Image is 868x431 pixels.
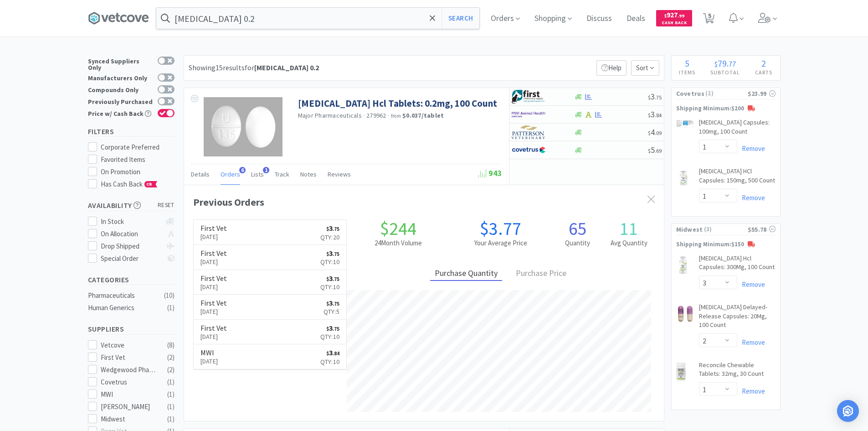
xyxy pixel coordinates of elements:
[699,254,776,275] a: [MEDICAL_DATA] Hcl Capsules: 300Mg, 100 Count
[326,249,339,258] span: 3
[623,15,649,23] a: Deals
[347,238,449,249] h2: 24 Month Volume
[101,154,175,165] div: Favorited Items
[167,377,175,388] div: ( 1 )
[552,238,603,249] h2: Quantity
[200,249,227,257] h6: First Vet
[88,200,175,211] h5: Availability
[512,143,546,157] img: 77fca1acd8b6420a9015268ca798ef17_1.png
[326,251,329,257] span: $
[167,352,175,363] div: ( 2 )
[648,112,651,119] span: $
[347,219,449,238] h1: $244
[101,352,157,363] div: First Vet
[662,21,687,26] span: Cash Back
[194,220,347,245] a: First Vet[DATE]$3.75Qty:20
[676,88,704,99] span: Covetrus
[676,363,686,381] img: b87a56536bba4b39af2dbd5e323d75e9_260765.jpeg
[88,109,153,117] div: Price w/ Cash Back
[648,109,662,119] span: 3
[245,63,319,72] span: for
[167,389,175,400] div: ( 1 )
[449,219,552,238] h1: $3.77
[88,97,153,105] div: Previously Purchased
[320,257,340,267] p: Qty: 10
[552,219,603,238] h1: 65
[478,168,502,178] span: 943
[737,338,765,347] a: Remove
[200,282,227,292] p: [DATE]
[101,389,157,400] div: MWI
[511,267,571,281] div: Purchase Price
[200,306,227,317] p: [DATE]
[391,113,401,119] span: from
[101,253,161,264] div: Special Order
[603,238,655,249] h2: Avg Quantity
[678,13,684,19] span: . 99
[320,232,340,242] p: Qty: 20
[718,57,727,69] span: 79
[328,170,351,178] span: Reviews
[326,301,329,307] span: $
[194,295,347,320] a: First Vet[DATE]$3.75Qty:5
[648,94,651,101] span: $
[664,13,667,19] span: $
[512,125,546,139] img: f5e969b455434c6296c6d81ef179fa71_3.png
[699,118,776,140] a: [MEDICAL_DATA] Capsules: 100mg, 100 Count
[699,303,776,333] a: [MEDICAL_DATA] Delayed-Release Capsules: 20Mg, 100 Count
[200,275,227,282] h6: First Vet
[101,228,161,239] div: On Allocation
[388,111,390,119] span: ·
[648,127,662,137] span: 4
[737,280,765,289] a: Remove
[676,224,703,234] span: Midwest
[320,282,340,292] p: Qty: 10
[326,326,329,332] span: $
[333,251,339,257] span: . 75
[194,245,347,270] a: First Vet[DATE]$3.75Qty:10
[200,299,227,306] h6: First Vet
[333,276,339,282] span: . 75
[326,348,339,357] span: 3
[298,111,362,119] a: Major Pharmaceuticals
[326,276,329,282] span: $
[191,170,210,178] span: Details
[648,147,651,154] span: $
[676,256,690,274] img: 3d7f58256f484208b50d7841801b0ef6_396273.png
[449,238,552,249] h2: Your Average Price
[88,126,175,137] h5: Filters
[326,274,339,283] span: 3
[676,120,694,128] img: 52f0452c5f2b4f5fbc126f80a5ec29ca_762738.png
[200,332,227,342] p: [DATE]
[442,8,479,29] button: Search
[88,302,162,313] div: Human Generics
[326,323,339,332] span: 3
[664,10,684,19] span: 927
[648,145,662,155] span: 5
[648,130,651,136] span: $
[200,224,227,232] h6: First Vet
[704,89,748,98] span: ( 2 )
[748,68,780,77] h4: Carts
[275,170,289,178] span: Track
[699,167,776,188] a: [MEDICAL_DATA] HCl Capsules: 150mg, 500 Count
[251,170,264,178] span: Lists
[737,387,765,395] a: Remove
[703,225,748,234] span: ( 3 )
[363,111,365,119] span: ·
[200,356,218,366] p: [DATE]
[194,270,347,295] a: First Vet[DATE]$3.75Qty:10
[101,414,157,425] div: Midwest
[88,324,175,334] h5: Suppliers
[101,241,161,252] div: Drop Shipped
[298,97,497,109] a: [MEDICAL_DATA] Hcl Tablets: 0.2mg, 100 Count
[685,57,689,69] span: 5
[101,377,157,388] div: Covetrus
[158,201,175,210] span: reset
[300,170,317,178] span: Notes
[167,364,175,375] div: ( 2 )
[699,361,776,382] a: Reconcile Chewable Tablets: 32mg, 30 Count
[254,63,319,72] strong: [MEDICAL_DATA] 0.2
[88,57,153,71] div: Synced Suppliers Only
[200,349,218,356] h6: MWI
